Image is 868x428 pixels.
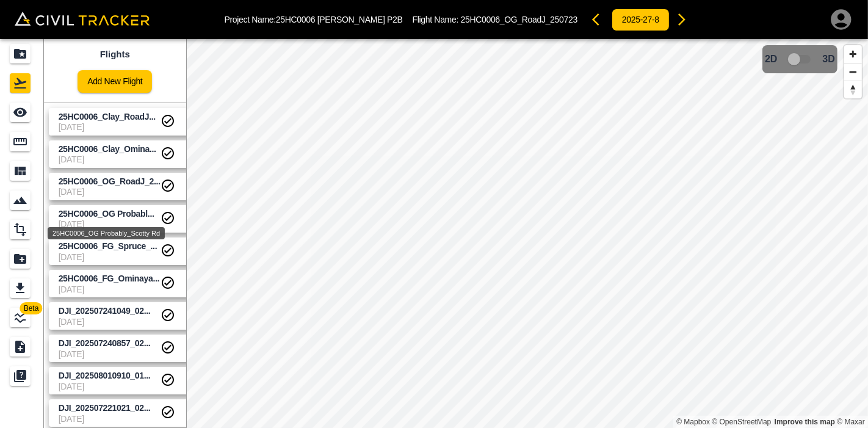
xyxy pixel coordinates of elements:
span: 25HC0006_OG_RoadJ_250723 [461,15,577,24]
button: 2025-27-8 [612,9,670,31]
button: Zoom in [844,45,862,63]
a: Map feedback [775,418,835,426]
img: Civil Tracker [15,12,150,26]
div: 25HC0006_OG Probably_Scotty Rd [48,227,165,239]
button: Reset bearing to north [844,81,862,98]
a: Maxar [837,418,865,426]
span: 2D [765,54,777,65]
canvas: Map [186,39,868,428]
span: 3D model not uploaded yet [783,48,818,71]
span: 3D [823,54,835,65]
p: Flight Name: [413,15,577,24]
button: Zoom out [844,63,862,81]
a: OpenStreetMap [712,418,772,426]
p: Project Name: 25HC0006 [PERSON_NAME] P2B [225,15,403,24]
a: Mapbox [676,418,710,426]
